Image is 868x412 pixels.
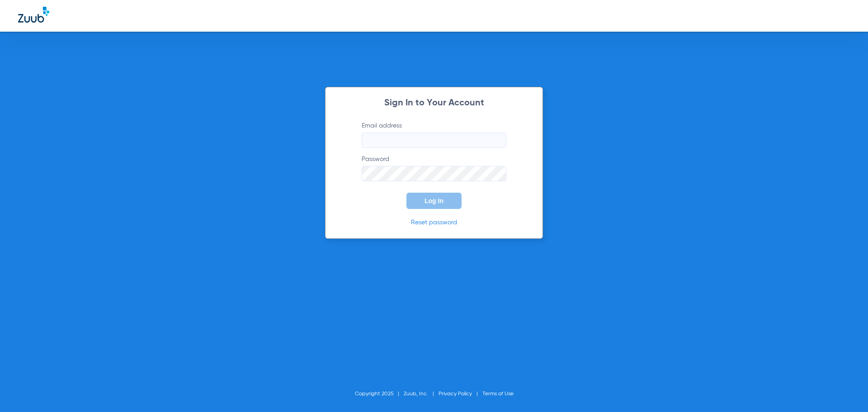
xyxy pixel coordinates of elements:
span: Log In [425,197,443,204]
li: Zuub, Inc. [404,389,439,398]
a: Terms of Use [482,391,514,397]
button: Log In [406,193,462,209]
label: Email address [362,121,506,148]
input: Password [362,166,506,181]
img: Zuub Logo [18,7,49,23]
a: Reset password [411,219,457,226]
label: Password [362,155,506,181]
h2: Sign In to Your Account [348,99,520,108]
a: Privacy Policy [439,391,472,397]
li: Copyright 2025 [355,389,404,398]
input: Email address [362,133,506,148]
